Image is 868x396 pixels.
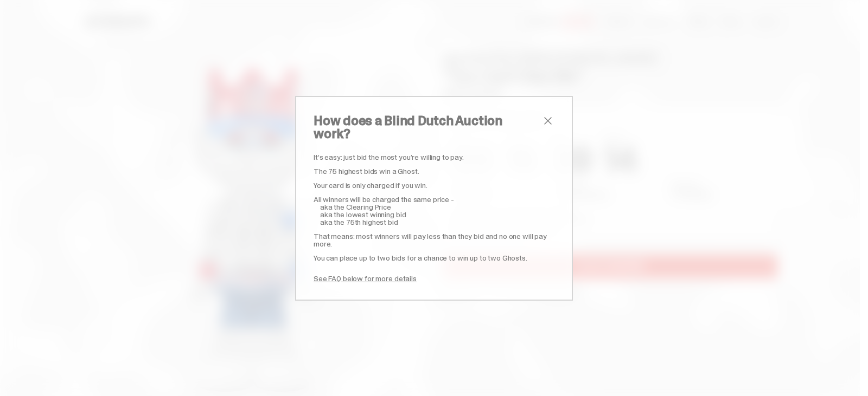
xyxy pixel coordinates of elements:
[314,153,554,161] p: It’s easy: just bid the most you’re willing to pay.
[314,232,554,248] p: That means: most winners will pay less than they bid and no one will pay more.
[314,274,417,283] a: See FAQ below for more details
[314,114,541,140] h2: How does a Blind Dutch Auction work?
[314,254,554,262] p: You can place up to two bids for a chance to win up to two Ghosts.
[320,202,391,212] span: aka the Clearing Price
[314,167,554,175] p: The 75 highest bids win a Ghost.
[320,217,398,227] span: aka the 75th highest bid
[541,114,554,127] button: close
[314,196,554,203] p: All winners will be charged the same price -
[320,210,406,219] span: aka the lowest winning bid
[314,181,554,189] p: Your card is only charged if you win.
